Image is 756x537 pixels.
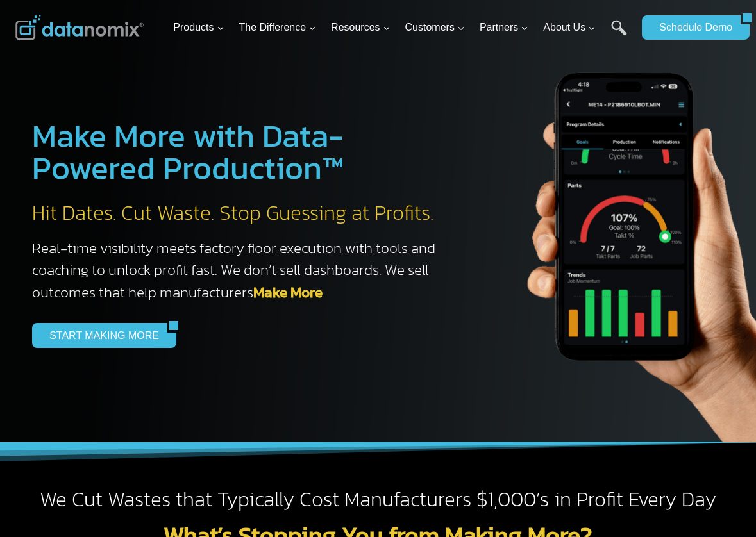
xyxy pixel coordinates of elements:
[480,19,528,36] span: Partners
[168,7,635,49] nav: Primary Navigation
[32,120,441,184] h1: Make More with Data-Powered Production™
[239,19,316,36] span: The Difference
[15,486,741,513] h2: We Cut Wastes that Typically Cost Manufacturers $1,000’s in Profit Every Day
[253,281,323,303] a: Make More
[173,19,224,36] span: Products
[331,19,390,36] span: Resources
[32,237,441,304] h3: Real-time visibility meets factory floor execution with tools and coaching to unlock profit fast....
[32,200,441,227] h2: Hit Dates. Cut Waste. Stop Guessing at Profits.
[32,323,167,347] a: START MAKING MORE
[405,19,465,36] span: Customers
[642,15,741,40] a: Schedule Demo
[543,19,596,36] span: About Us
[611,20,627,49] a: Search
[15,15,144,40] img: Datanomix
